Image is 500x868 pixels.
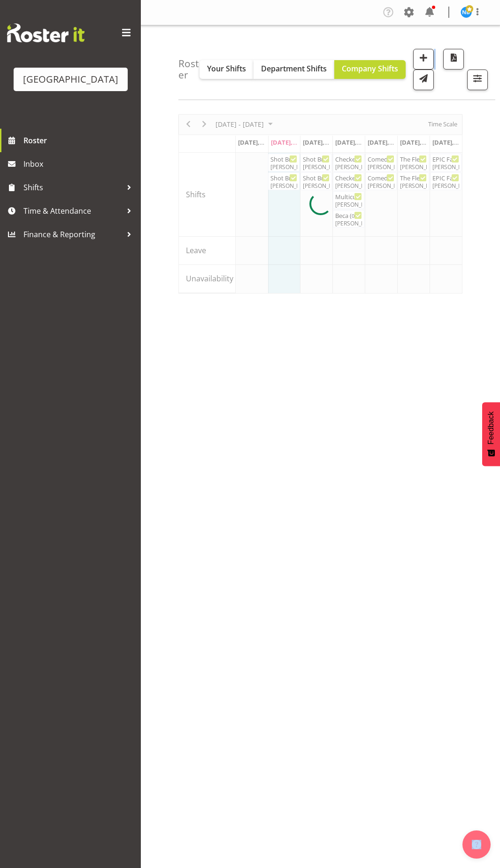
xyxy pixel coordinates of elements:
[200,60,254,79] button: Your Shifts
[472,840,481,849] img: help-xxl-2.png
[342,63,398,74] span: Company Shifts
[461,7,472,18] img: nicoel-boschman11219.jpg
[23,227,122,241] span: Finance & Reporting
[23,157,136,171] span: Inbox
[254,60,334,79] button: Department Shifts
[23,72,118,86] div: [GEOGRAPHIC_DATA]
[482,402,500,466] button: Feedback - Show survey
[261,63,327,74] span: Department Shifts
[467,70,488,90] button: Filter Shifts
[23,133,136,147] span: Roster
[487,411,495,444] span: Feedback
[7,23,85,42] img: Rosterit website logo
[334,60,406,79] button: Company Shifts
[443,49,464,70] button: Download a PDF of the roster according to the set date range.
[413,70,434,90] button: Send a list of all shifts for the selected filtered period to all rostered employees.
[23,204,122,218] span: Time & Attendance
[207,63,246,74] span: Your Shifts
[23,180,122,194] span: Shifts
[178,58,200,80] h4: Roster
[413,49,434,70] button: Add a new shift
